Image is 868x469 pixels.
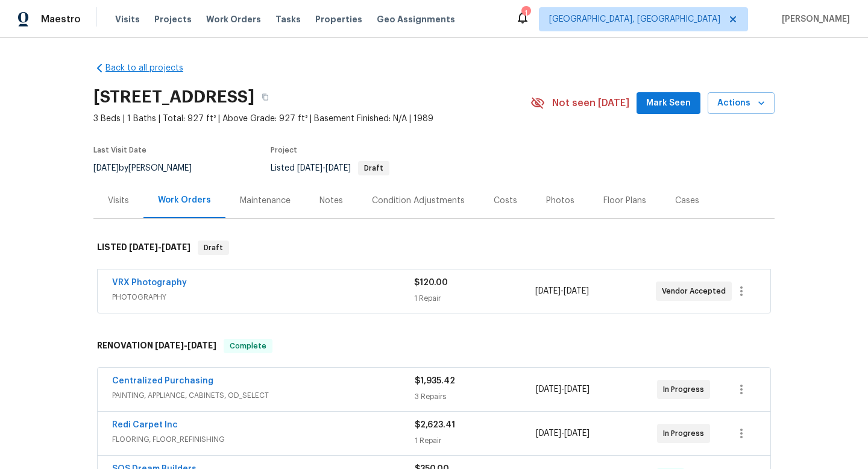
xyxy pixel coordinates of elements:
span: [DATE] [297,164,322,172]
div: 1 Repair [414,292,535,304]
a: VRX Photography [112,279,187,287]
span: - [536,383,590,395]
span: $1,935.42 [415,377,455,385]
span: [PERSON_NAME] [777,13,850,25]
span: Work Orders [206,13,261,25]
span: Complete [225,340,271,352]
span: [DATE] [93,164,119,172]
span: - [155,341,216,350]
div: RENOVATION [DATE]-[DATE]Complete [93,327,775,365]
span: PAINTING, APPLIANCE, CABINETS, OD_SELECT [112,389,415,401]
span: Geo Assignments [377,13,455,25]
span: $120.00 [414,279,448,287]
span: Project [271,146,297,154]
span: [DATE] [325,164,351,172]
div: 3 Repairs [415,391,536,403]
span: Draft [199,242,228,254]
span: Listed [271,164,389,172]
span: [DATE] [162,243,190,251]
span: [DATE] [535,287,561,295]
span: [GEOGRAPHIC_DATA], [GEOGRAPHIC_DATA] [549,13,720,25]
span: [DATE] [564,287,589,295]
span: 3 Beds | 1 Baths | Total: 927 ft² | Above Grade: 927 ft² | Basement Finished: N/A | 1989 [93,113,530,125]
div: Maintenance [240,195,291,207]
h6: RENOVATION [97,339,216,353]
a: Redi Carpet Inc [112,421,178,429]
div: Costs [494,195,517,207]
div: LISTED [DATE]-[DATE]Draft [93,228,775,267]
span: In Progress [663,383,709,395]
span: $2,623.41 [415,421,455,429]
span: In Progress [663,427,709,439]
span: Actions [717,96,765,111]
span: - [129,243,190,251]
div: Visits [108,195,129,207]
span: Last Visit Date [93,146,146,154]
span: Draft [359,165,388,172]
span: [DATE] [536,385,561,394]
div: Floor Plans [603,195,646,207]
span: - [536,427,590,439]
button: Copy Address [254,86,276,108]
span: Maestro [41,13,81,25]
a: Back to all projects [93,62,209,74]
div: 1 [521,7,530,19]
span: Vendor Accepted [662,285,731,297]
span: Properties [315,13,362,25]
button: Mark Seen [637,92,700,115]
h6: LISTED [97,241,190,255]
div: by [PERSON_NAME] [93,161,206,175]
span: [DATE] [129,243,158,251]
span: FLOORING, FLOOR_REFINISHING [112,433,415,445]
span: - [297,164,351,172]
span: Mark Seen [646,96,691,111]
a: Centralized Purchasing [112,377,213,385]
span: PHOTOGRAPHY [112,291,414,303]
div: 1 Repair [415,435,536,447]
button: Actions [708,92,775,115]
div: Cases [675,195,699,207]
div: Condition Adjustments [372,195,465,207]
span: [DATE] [564,385,590,394]
span: Projects [154,13,192,25]
span: [DATE] [187,341,216,350]
div: Notes [319,195,343,207]
span: [DATE] [536,429,561,438]
span: Visits [115,13,140,25]
h2: [STREET_ADDRESS] [93,91,254,103]
span: [DATE] [564,429,590,438]
span: Not seen [DATE] [552,97,629,109]
span: [DATE] [155,341,184,350]
span: Tasks [275,15,301,24]
span: - [535,285,589,297]
div: Photos [546,195,574,207]
div: Work Orders [158,194,211,206]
